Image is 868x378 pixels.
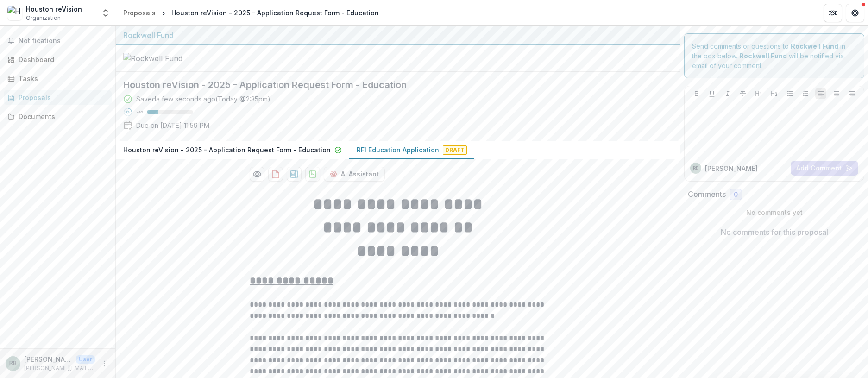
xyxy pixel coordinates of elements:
a: Proposals [120,6,159,19]
img: Houston reVision [7,6,22,20]
button: Notifications [4,33,112,48]
button: Add Comment [791,161,858,176]
span: Organization [26,14,61,22]
p: Due on [DATE] 11:59 PM [136,120,209,130]
button: download-proposal [287,167,302,182]
span: 0 [734,191,738,199]
h2: Houston reVision - 2025 - Application Request Form - Education [123,79,658,90]
button: Get Help [846,4,864,22]
div: Tasks [19,74,104,83]
button: Ordered List [800,88,811,99]
p: RFI Education Application [357,145,439,155]
img: Rockwell Fund [123,53,216,64]
button: download-proposal [268,167,283,182]
nav: breadcrumb [120,6,383,19]
button: More [99,358,110,369]
a: Proposals [4,90,112,105]
div: Send comments or questions to in the box below. will be notified via email of your comment. [684,33,864,78]
div: Rockwell Fund [123,30,673,41]
span: Notifications [19,37,108,45]
button: Underline [706,88,717,99]
button: Align Right [846,88,857,99]
p: [PERSON_NAME] [705,164,758,173]
button: Italicize [722,88,733,99]
div: Proposals [123,8,156,18]
div: Dashboard [19,55,104,64]
button: Align Left [815,88,826,99]
h2: Comments [688,190,726,199]
p: 24 % [136,109,143,115]
button: Preview 1ffcd866-93ce-462b-8091-d5798d9a1c6f-1.pdf [250,167,264,182]
p: Houston reVision - 2025 - Application Request Form - Education [123,145,331,155]
button: AI Assistant [324,167,385,182]
div: Houston reVision - 2025 - Application Request Form - Education [171,8,379,18]
button: Heading 1 [753,88,764,99]
strong: Rockwell Fund [739,52,787,60]
span: Draft [443,145,467,155]
button: Bold [691,88,702,99]
a: Documents [4,109,112,124]
div: Proposals [19,93,104,102]
div: Rachel Brownlie [9,360,17,366]
p: No comments for this proposal [721,227,828,238]
div: Rachel Brownlie [693,166,698,170]
p: No comments yet [688,208,861,217]
button: Heading 2 [768,88,780,99]
div: Documents [19,112,104,121]
p: [PERSON_NAME] [24,354,72,364]
strong: Rockwell Fund [791,42,838,50]
button: Bullet List [784,88,795,99]
a: Tasks [4,71,112,86]
button: Strike [737,88,748,99]
button: download-proposal [305,167,320,182]
div: Saved a few seconds ago ( Today @ 2:35pm ) [136,94,270,104]
button: Partners [824,4,842,22]
p: [PERSON_NAME][EMAIL_ADDRESS][DOMAIN_NAME] [24,364,95,372]
p: User [76,355,95,364]
button: Align Center [831,88,842,99]
div: Houston reVision [26,4,82,14]
a: Dashboard [4,52,112,67]
button: Open entity switcher [99,4,112,22]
